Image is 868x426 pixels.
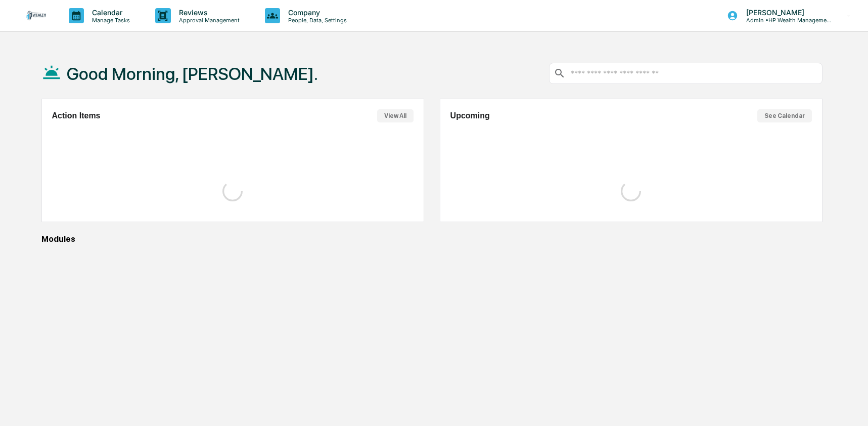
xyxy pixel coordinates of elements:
p: People, Data, Settings [280,17,352,24]
p: Reviews [171,8,245,17]
button: View All [377,109,414,122]
p: Approval Management [171,17,245,24]
p: Company [280,8,352,17]
h2: Upcoming [450,111,490,120]
h2: Action Items [52,111,101,120]
h1: Good Morning, [PERSON_NAME]. [67,64,318,84]
p: Admin • HP Wealth Management, LLC [738,17,832,24]
img: logo [24,11,49,20]
p: Manage Tasks [84,17,135,24]
div: Modules [41,234,823,244]
p: [PERSON_NAME] [738,8,832,17]
button: See Calendar [757,109,812,122]
p: Calendar [84,8,135,17]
